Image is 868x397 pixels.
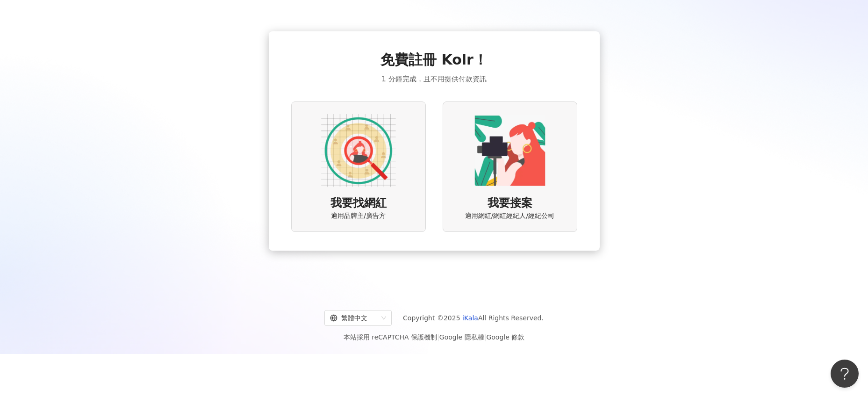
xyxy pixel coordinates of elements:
img: KOL identity option [473,113,547,188]
iframe: Help Scout Beacon - Open [831,360,859,388]
a: Google 隱私權 [439,333,484,341]
span: 1 分鐘完成，且不用提供付款資訊 [381,73,486,85]
span: Copyright © 2025 All Rights Reserved. [403,312,544,324]
span: 適用品牌主/廣告方 [331,211,386,221]
img: AD identity option [321,113,396,188]
div: 繁體中文 [330,310,378,325]
span: | [484,333,487,341]
a: Google 條款 [486,333,524,341]
a: iKala [462,314,478,322]
span: 免費註冊 Kolr！ [380,50,488,70]
span: 本站採用 reCAPTCHA 保護機制 [344,332,524,343]
span: 適用網紅/網紅經紀人/經紀公司 [465,211,554,221]
span: 我要找網紅 [330,195,387,211]
span: | [437,333,439,341]
span: 我要接案 [488,195,532,211]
